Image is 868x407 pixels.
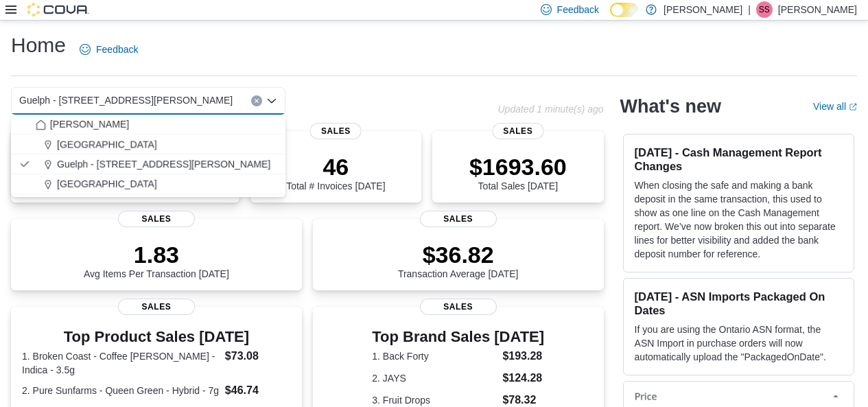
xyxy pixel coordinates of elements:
input: Dark Mode [610,3,639,17]
button: [GEOGRAPHIC_DATA] [11,135,285,154]
div: Total # Invoices [DATE] [286,153,385,191]
span: Sales [118,299,195,315]
p: | [748,1,751,18]
p: $1693.60 [469,153,567,181]
span: [PERSON_NAME] [50,117,129,131]
span: Sales [118,211,195,227]
span: SS [759,1,770,18]
div: Choose from the following options [11,115,285,194]
span: Sales [492,123,543,139]
dt: 1. Back Forty [372,349,497,363]
span: Guelph - [STREET_ADDRESS][PERSON_NAME] [57,157,270,171]
a: View allExternal link [813,101,857,112]
p: When closing the safe and making a bank deposit in the same transaction, this used to show as one... [635,178,843,261]
span: Sales [420,299,497,315]
dd: $124.28 [502,370,544,386]
dd: $46.74 [225,382,291,399]
span: [GEOGRAPHIC_DATA] [57,137,157,151]
h3: Top Product Sales [DATE] [22,329,291,345]
span: Sales [310,123,362,139]
span: Sales [420,211,497,227]
h3: [DATE] - Cash Management Report Changes [635,146,843,173]
p: [PERSON_NAME] [778,1,857,18]
span: Guelph - [STREET_ADDRESS][PERSON_NAME] [19,92,233,108]
span: Feedback [96,43,138,56]
img: Cova [27,3,89,16]
dd: $73.08 [225,348,291,364]
dt: 1. Broken Coast - Coffee [PERSON_NAME] - Indica - 3.5g [22,349,220,377]
h3: [DATE] - ASN Imports Packaged On Dates [635,290,843,317]
h2: What's new [620,95,721,117]
button: Guelph - [STREET_ADDRESS][PERSON_NAME] [11,154,285,174]
p: 46 [286,153,385,181]
span: Feedback [557,3,599,16]
span: [GEOGRAPHIC_DATA] [57,177,157,191]
button: Clear input [251,95,262,106]
dt: 2. JAYS [372,371,497,385]
p: If you are using the Ontario ASN format, the ASN Import in purchase orders will now automatically... [635,323,843,364]
button: Close list of options [266,95,277,106]
dt: 2. Pure Sunfarms - Queen Green - Hybrid - 7g [22,384,220,397]
h1: Home [11,32,66,59]
div: Samuel Somos [756,1,773,18]
p: [PERSON_NAME] [664,1,742,18]
p: $36.82 [398,241,519,268]
p: 1.83 [84,241,229,268]
button: [GEOGRAPHIC_DATA] [11,174,285,194]
button: [PERSON_NAME] [11,115,285,135]
a: Feedback [74,36,143,63]
dt: 3. Fruit Drops [372,393,497,407]
h3: Top Brand Sales [DATE] [372,329,544,345]
svg: External link [849,103,857,111]
div: Transaction Average [DATE] [398,241,519,279]
dd: $193.28 [502,348,544,364]
span: Dark Mode [610,17,611,18]
p: Updated 1 minute(s) ago [497,104,603,115]
div: Total Sales [DATE] [469,153,567,191]
div: Avg Items Per Transaction [DATE] [84,241,229,279]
